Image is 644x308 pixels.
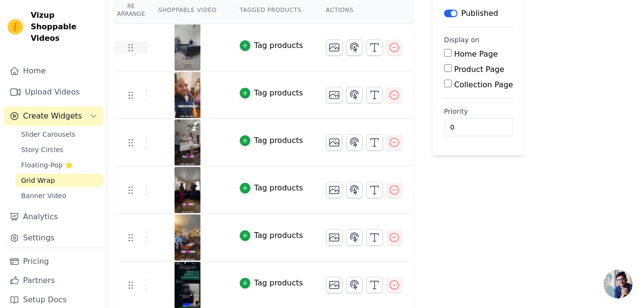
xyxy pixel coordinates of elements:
[21,130,75,139] span: Slider Carousels
[4,61,103,81] a: Home
[8,19,23,35] img: Vizup
[240,230,303,241] button: Tag products
[4,207,103,226] a: Analytics
[21,160,73,170] span: Floating-Pop ⭐
[4,228,103,248] a: Settings
[174,72,201,118] img: vizup-images-33de.png
[240,277,303,289] button: Tag products
[174,167,201,213] img: vizup-images-1387.png
[174,24,201,71] img: tn-9c1496404ff940739ba1a82bfbff984e.png
[326,277,342,293] button: Change Thumbnail
[326,229,342,246] button: Change Thumbnail
[21,176,55,185] span: Grid Wrap
[15,143,103,156] a: Story Circles
[454,65,504,74] label: Product Page
[4,271,103,290] a: Partners
[254,230,303,241] div: Tag products
[174,119,201,166] img: vizup-images-c3a5.png
[240,135,303,146] button: Tag products
[4,83,103,102] a: Upload Videos
[15,174,103,187] a: Grid Wrap
[23,110,82,122] span: Create Widgets
[604,270,632,298] a: Chat abierto
[15,189,103,202] a: Banner Video
[21,145,63,154] span: Story Circles
[174,262,201,308] img: tn-2917c995326c45dbbc1fd7965f3427e4.png
[461,8,498,19] p: Published
[240,87,303,99] button: Tag products
[254,182,303,194] div: Tag products
[21,191,66,201] span: Banner Video
[240,182,303,194] button: Tag products
[174,214,201,261] img: vizup-images-5803.png
[326,39,342,56] button: Change Thumbnail
[254,87,303,99] div: Tag products
[454,80,513,89] label: Collection Page
[4,252,103,271] a: Pricing
[454,49,498,59] label: Home Page
[444,107,513,116] label: Priority
[254,135,303,146] div: Tag products
[254,277,303,289] div: Tag products
[31,10,99,44] span: Vizup Shoppable Videos
[240,40,303,51] button: Tag products
[4,107,103,126] button: Create Widgets
[254,40,303,51] div: Tag products
[326,182,342,198] button: Change Thumbnail
[444,35,480,45] legend: Display on
[15,158,103,172] a: Floating-Pop ⭐
[326,134,342,151] button: Change Thumbnail
[15,128,103,141] a: Slider Carousels
[326,87,342,103] button: Change Thumbnail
